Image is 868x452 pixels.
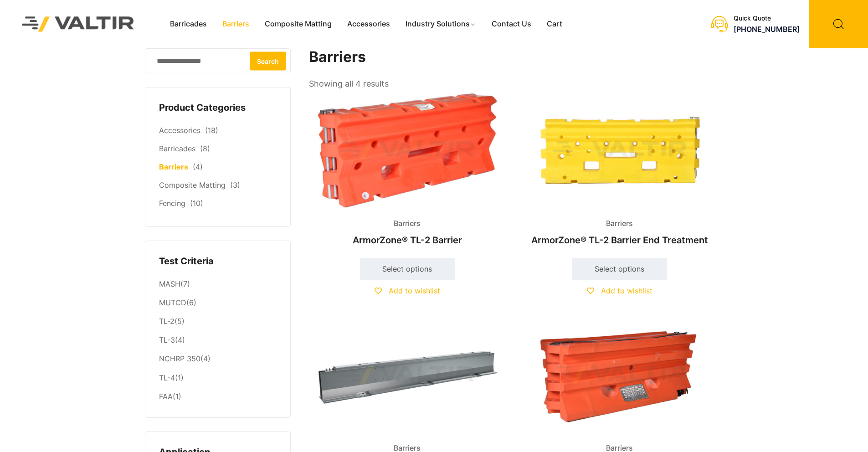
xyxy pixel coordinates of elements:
[599,217,640,231] span: Barriers
[159,298,186,307] a: MUTCD
[162,17,215,31] a: Barricades
[159,255,277,268] h4: Test Criteria
[230,180,240,190] span: (3)
[521,230,718,250] h2: ArmorZone® TL-2 Barrier End Treatment
[398,17,484,31] a: Industry Solutions
[159,350,277,369] li: (4)
[309,48,719,66] h1: Barriers
[159,126,200,135] a: Accessories
[734,15,800,22] div: Quick Quote
[159,387,277,404] li: (1)
[159,162,188,171] a: Barriers
[572,258,667,280] a: Select options for “ArmorZone® TL-2 Barrier End Treatment”
[257,17,339,31] a: Composite Matting
[159,144,195,153] a: Barricades
[375,286,440,295] a: Add to wishlist
[190,199,203,208] span: (10)
[159,313,277,331] li: (5)
[587,286,652,295] a: Add to wishlist
[250,51,286,70] button: Search
[10,5,146,43] img: Valtir Rentals
[159,354,200,363] a: NCHRP 350
[387,217,427,231] span: Barriers
[215,17,257,31] a: Barriers
[205,126,218,135] span: (18)
[601,286,652,295] span: Add to wishlist
[734,25,800,34] a: [PHONE_NUMBER]
[309,76,389,92] p: Showing all 4 results
[389,286,440,295] span: Add to wishlist
[193,162,203,171] span: (4)
[159,331,277,350] li: (4)
[360,258,455,280] a: Select options for “ArmorZone® TL-2 Barrier”
[539,17,570,31] a: Cart
[159,369,277,387] li: (1)
[159,294,277,313] li: (6)
[159,317,175,326] a: TL-2
[521,91,718,250] a: BarriersArmorZone® TL-2 Barrier End Treatment
[159,275,277,293] li: (7)
[309,230,506,250] h2: ArmorZone® TL-2 Barrier
[159,392,173,401] a: FAA
[309,91,506,250] a: BarriersArmorZone® TL-2 Barrier
[159,101,277,115] h4: Product Categories
[339,17,398,31] a: Accessories
[159,199,185,208] a: Fencing
[159,180,226,190] a: Composite Matting
[159,373,175,382] a: TL-4
[484,17,539,31] a: Contact Us
[200,144,210,153] span: (8)
[159,279,180,288] a: MASH
[159,335,175,344] a: TL-3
